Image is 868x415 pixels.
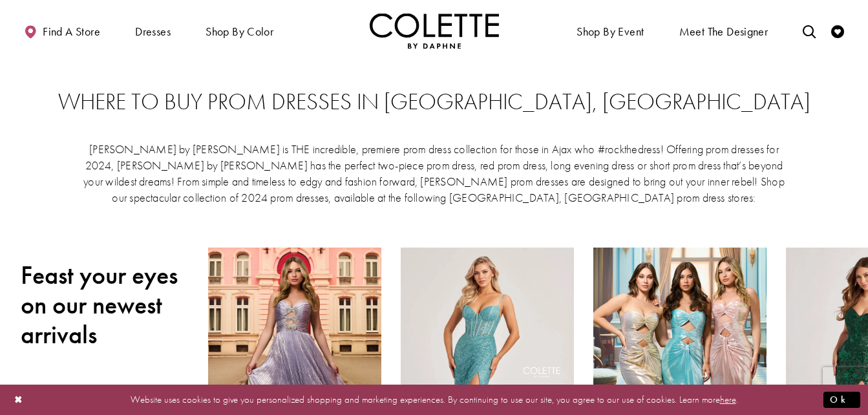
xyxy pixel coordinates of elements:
button: Submit Dialog [823,392,860,408]
h2: Feast your eyes on our newest arrivals [21,261,189,350]
p: [PERSON_NAME] by [PERSON_NAME] is THE incredible, premiere prom dress collection for those in Aja... [78,141,791,206]
button: Close Dialog [8,388,30,411]
h2: Where to buy prom dresses in [GEOGRAPHIC_DATA], [GEOGRAPHIC_DATA] [47,89,822,115]
p: Website uses cookies to give you personalized shopping and marketing experiences. By continuing t... [93,391,775,409]
a: here [720,393,736,406]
